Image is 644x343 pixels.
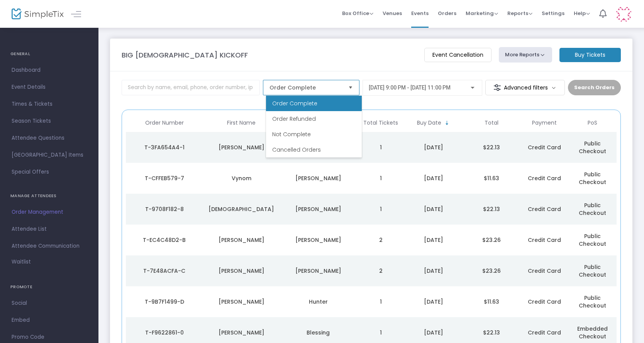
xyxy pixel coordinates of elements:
span: [GEOGRAPHIC_DATA] Items [12,150,87,160]
span: Promo Code [12,332,87,342]
div: Samuel [205,267,278,275]
span: Attendee Communication [12,241,87,251]
m-panel-title: BIG [DEMOGRAPHIC_DATA] KICKOFF [122,50,248,60]
span: Order Number [145,120,184,126]
div: Dixon [282,267,355,275]
span: Payment [532,120,557,126]
m-button: Buy Tickets [559,48,621,62]
div: Christena [205,205,278,213]
span: Not Complete [272,130,311,138]
h4: GENERAL [10,46,88,62]
span: Season Tickets [12,116,87,126]
div: T-3FA654A4-1 [128,144,201,151]
h4: PROMOTE [10,279,88,295]
div: 8/20/2025 [407,298,461,306]
span: Times & Tickets [12,99,87,109]
td: $11.63 [463,286,520,317]
span: Credit Card [528,174,561,182]
span: Order Complete [272,100,317,107]
span: Box Office [342,10,373,17]
span: Cancelled Orders [272,146,321,154]
td: $23.26 [463,225,520,255]
div: T-7E48ACFA-C [128,267,201,275]
span: Credit Card [528,205,561,213]
span: Sortable [444,120,450,126]
span: Embed [12,315,87,325]
span: Special Offers [12,167,87,177]
h4: MANAGE ATTENDEES [10,188,88,204]
span: [DATE] 9:00 PM - [DATE] 11:00 PM [369,84,451,91]
div: Lundy [282,174,355,182]
span: Buy Date [417,120,441,126]
div: Breunig [282,236,355,244]
img: filter [493,84,501,91]
td: $22.13 [463,194,520,225]
span: Dashboard [12,65,87,75]
td: $22.13 [463,132,520,163]
div: Aaron [205,144,278,151]
span: Public Checkout [579,263,606,279]
span: Venues [383,3,402,23]
td: 1 [357,163,405,194]
td: 1 [357,194,405,225]
td: $11.63 [463,163,520,194]
m-button: Advanced filters [485,80,565,95]
span: Waitlist [12,258,31,266]
span: Reports [507,10,532,17]
td: 1 [357,132,405,163]
span: Attendee Questions [12,133,87,143]
button: Select [345,80,356,95]
span: Settings [542,3,564,23]
div: Hunter [282,298,355,306]
input: Search by name, email, phone, order number, ip address, or last 4 digits of card [122,80,260,95]
div: 8/22/2025 [407,174,461,182]
span: First Name [227,120,256,126]
div: 8/20/2025 [407,329,461,336]
span: Attendee List [12,224,87,234]
span: Event Details [12,82,87,92]
td: 2 [357,255,405,286]
span: Public Checkout [579,140,606,155]
th: Total Tickets [357,114,405,132]
span: Help [574,10,590,17]
span: Order Refunded [272,115,316,123]
div: Kennedy [205,298,278,306]
div: T-CFFEB579-7 [128,174,201,182]
td: $23.26 [463,255,520,286]
div: T-9708F182-8 [128,205,201,213]
button: More Reports [499,47,552,63]
div: T-9B7F1499-D [128,298,201,306]
div: T-F9622861-0 [128,329,201,336]
span: Order Complete [269,84,342,91]
span: Embedded Checkout [577,325,608,340]
div: Zipporah [205,236,278,244]
div: T-EC4C48D2-B [128,236,201,244]
td: 2 [357,225,405,255]
span: Credit Card [528,298,561,306]
span: Marketing [466,10,498,17]
div: 8/21/2025 [407,236,461,244]
div: Vynom [205,174,278,182]
div: 8/21/2025 [407,267,461,275]
span: Order Management [12,207,87,217]
span: Credit Card [528,236,561,244]
div: Taylor [282,205,355,213]
span: Credit Card [528,144,561,151]
span: Public Checkout [579,201,606,217]
td: 1 [357,286,405,317]
span: Social [12,298,87,308]
span: Orders [438,3,456,23]
span: Public Checkout [579,171,606,186]
div: 8/22/2025 [407,205,461,213]
span: PoS [588,120,597,126]
div: 8/22/2025 [407,144,461,151]
span: Events [411,3,429,23]
span: Total [485,120,498,126]
span: Public Checkout [579,294,606,309]
div: Michaela [205,329,278,336]
span: Credit Card [528,267,561,275]
span: Public Checkout [579,232,606,248]
span: Credit Card [528,329,561,336]
m-button: Event Cancellation [424,48,491,62]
